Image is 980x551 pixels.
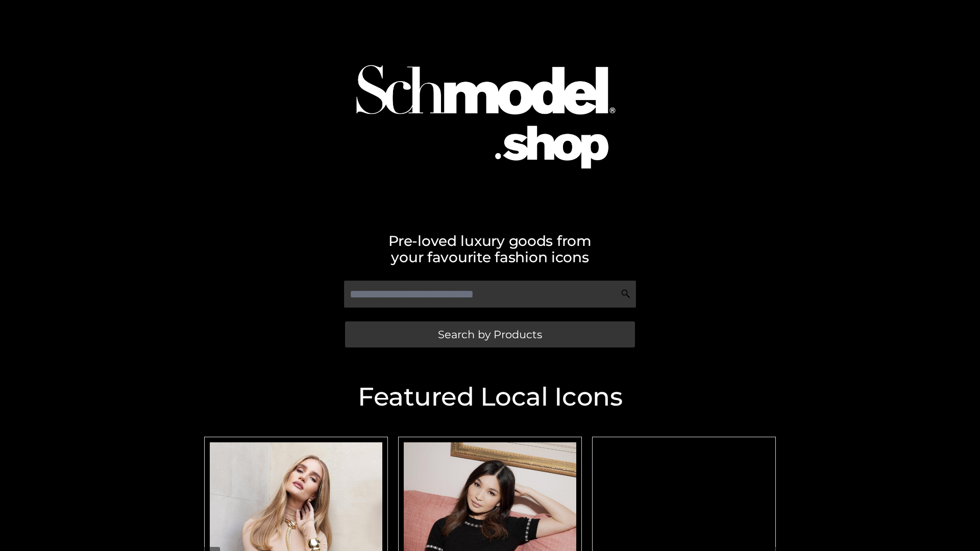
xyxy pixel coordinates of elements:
[621,289,631,299] img: Search Icon
[438,329,542,340] span: Search by Products
[345,321,635,347] a: Search by Products
[199,384,781,410] h2: Featured Local Icons​
[199,233,781,265] h2: Pre-loved luxury goods from your favourite fashion icons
